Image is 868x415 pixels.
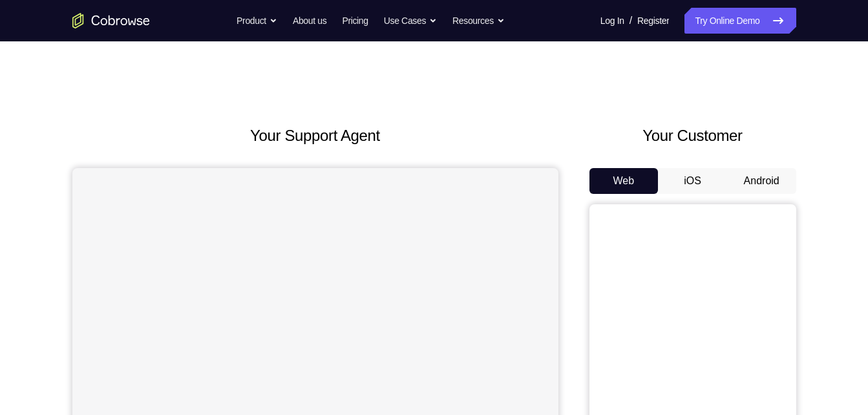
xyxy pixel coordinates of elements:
[600,8,624,34] a: Log In
[637,8,669,34] a: Register
[684,8,796,34] a: Try Online Demo
[452,8,505,34] button: Resources
[658,168,727,194] button: iOS
[342,8,368,34] a: Pricing
[237,8,277,34] button: Product
[589,124,796,147] h2: Your Customer
[72,124,558,147] h2: Your Support Agent
[727,168,796,194] button: Android
[630,13,632,28] span: /
[384,8,437,34] button: Use Cases
[293,8,326,34] a: About us
[589,168,659,194] button: Web
[72,13,150,28] a: Go to the home page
